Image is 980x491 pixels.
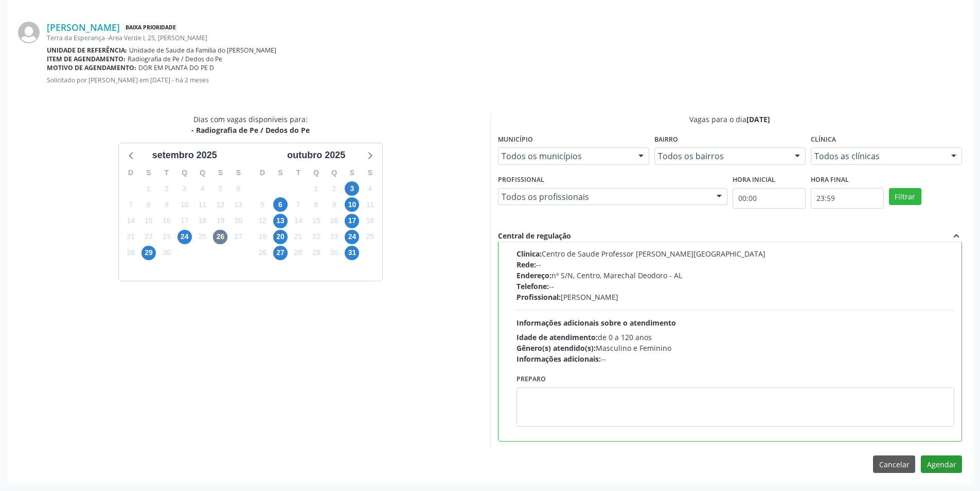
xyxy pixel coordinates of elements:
span: segunda-feira, 29 de setembro de 2025 [141,246,156,260]
div: nº S/N, Centro, Marechal Deodoro - AL [516,270,955,281]
span: quarta-feira, 24 de setembro de 2025 [177,230,192,244]
span: quinta-feira, 11 de setembro de 2025 [195,197,210,212]
span: Unidade de Saude da Familia do [PERSON_NAME] [129,46,276,55]
span: Informações adicionais: [516,354,601,364]
label: Hora inicial [733,172,775,188]
div: Q [325,165,343,181]
span: terça-feira, 30 de setembro de 2025 [159,246,174,260]
div: S [211,165,229,181]
span: segunda-feira, 1 de setembro de 2025 [141,181,156,196]
span: sábado, 25 de outubro de 2025 [363,230,377,244]
span: segunda-feira, 15 de setembro de 2025 [141,214,156,228]
div: de 0 a 120 anos [516,332,955,343]
span: sexta-feira, 19 de setembro de 2025 [213,214,227,228]
span: Endereço: [516,270,551,280]
input: Selecione o horário [733,188,806,209]
div: Vagas para o dia [498,114,963,125]
div: S [361,165,379,181]
span: quinta-feira, 16 de outubro de 2025 [327,214,342,228]
span: terça-feira, 23 de setembro de 2025 [159,230,174,244]
span: domingo, 7 de setembro de 2025 [123,197,138,212]
span: terça-feira, 9 de setembro de 2025 [159,197,174,212]
span: quarta-feira, 3 de setembro de 2025 [177,181,192,196]
span: domingo, 28 de setembro de 2025 [123,246,138,260]
span: quarta-feira, 8 de outubro de 2025 [309,197,324,212]
label: Hora final [811,172,849,188]
div: Q [175,165,193,181]
span: Telefone: [516,281,549,291]
label: Município [498,132,533,148]
div: T [157,165,175,181]
span: Todos os profissionais [502,192,706,202]
button: Cancelar [873,455,915,473]
div: T [289,165,307,181]
span: Informações adicionais sobre o atendimento [516,318,676,328]
span: segunda-feira, 27 de outubro de 2025 [273,246,288,260]
div: S [343,165,361,181]
div: Dias com vagas disponíveis para: [191,114,310,136]
span: DOR EM PLANTA DO PE D [138,63,214,72]
div: S [229,165,247,181]
span: quinta-feira, 9 de outubro de 2025 [327,197,342,212]
label: Preparo [516,371,546,387]
span: sábado, 4 de outubro de 2025 [363,181,377,196]
span: terça-feira, 2 de setembro de 2025 [159,181,174,196]
span: sábado, 6 de setembro de 2025 [231,181,245,196]
div: S [272,165,290,181]
span: terça-feira, 28 de outubro de 2025 [291,246,306,260]
span: Todos os municípios [502,151,628,161]
span: Baixa Prioridade [123,22,178,33]
img: img [18,22,40,43]
span: sexta-feira, 3 de outubro de 2025 [345,181,359,196]
div: -- [516,353,955,364]
span: quinta-feira, 4 de setembro de 2025 [195,181,210,196]
div: -- [516,259,955,270]
span: domingo, 14 de setembro de 2025 [123,214,138,228]
span: Radiografia de Pe / Dedos do Pe [128,55,222,63]
button: Filtrar [889,188,921,206]
span: Todos os bairros [658,151,785,161]
button: Agendar [921,455,962,473]
span: quinta-feira, 18 de setembro de 2025 [195,214,210,228]
b: Unidade de referência: [47,46,127,55]
label: Clínica [811,132,836,148]
div: S [140,165,158,181]
div: setembro 2025 [148,148,221,162]
span: terça-feira, 7 de outubro de 2025 [291,197,306,212]
span: sábado, 11 de outubro de 2025 [363,197,377,212]
span: segunda-feira, 13 de outubro de 2025 [273,214,288,228]
span: quarta-feira, 29 de outubro de 2025 [309,246,324,260]
span: segunda-feira, 8 de setembro de 2025 [141,197,156,212]
span: sexta-feira, 12 de setembro de 2025 [213,197,227,212]
span: quarta-feira, 17 de setembro de 2025 [177,214,192,228]
span: segunda-feira, 22 de setembro de 2025 [141,230,156,244]
div: Masculino e Feminino [516,343,955,353]
span: [DATE] [746,114,770,124]
span: domingo, 19 de outubro de 2025 [255,230,270,244]
span: terça-feira, 14 de outubro de 2025 [291,214,306,228]
span: sexta-feira, 24 de outubro de 2025 [345,230,359,244]
span: quarta-feira, 15 de outubro de 2025 [309,214,324,228]
span: Clínica: [516,249,542,259]
span: Idade de atendimento: [516,332,598,342]
div: Central de regulação [498,230,571,242]
div: -- [516,281,955,292]
span: sexta-feira, 26 de setembro de 2025 [213,230,227,244]
span: Rede: [516,260,536,269]
span: segunda-feira, 6 de outubro de 2025 [273,197,288,212]
span: terça-feira, 21 de outubro de 2025 [291,230,306,244]
span: quarta-feira, 22 de outubro de 2025 [309,230,324,244]
label: Profissional [498,172,544,188]
div: D [254,165,272,181]
div: - Radiografia de Pe / Dedos do Pe [191,125,310,136]
span: sábado, 13 de setembro de 2025 [231,197,245,212]
div: D [122,165,140,181]
p: Solicitado por [PERSON_NAME] em [DATE] - há 2 meses [47,76,962,84]
b: Motivo de agendamento: [47,63,136,72]
span: sexta-feira, 17 de outubro de 2025 [345,214,359,228]
span: quinta-feira, 30 de outubro de 2025 [327,246,342,260]
span: sábado, 20 de setembro de 2025 [231,214,245,228]
div: Q [193,165,211,181]
span: quinta-feira, 23 de outubro de 2025 [327,230,342,244]
span: sexta-feira, 5 de setembro de 2025 [213,181,227,196]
